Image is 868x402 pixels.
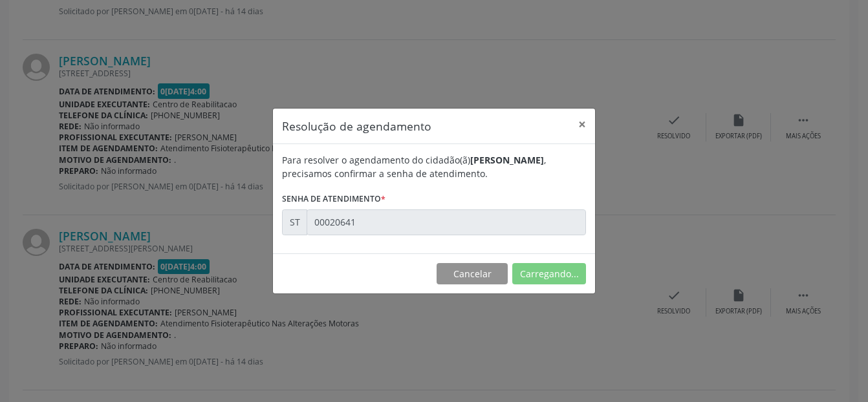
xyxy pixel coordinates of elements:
[282,153,586,180] div: Para resolver o agendamento do cidadão(ã) , precisamos confirmar a senha de atendimento.
[512,263,586,285] button: Carregando...
[282,209,307,235] div: ST
[470,154,544,166] b: [PERSON_NAME]
[282,118,431,134] h5: Resolução de agendamento
[282,189,385,209] label: Senha de atendimento
[569,109,595,140] button: Close
[437,263,508,285] button: Cancelar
